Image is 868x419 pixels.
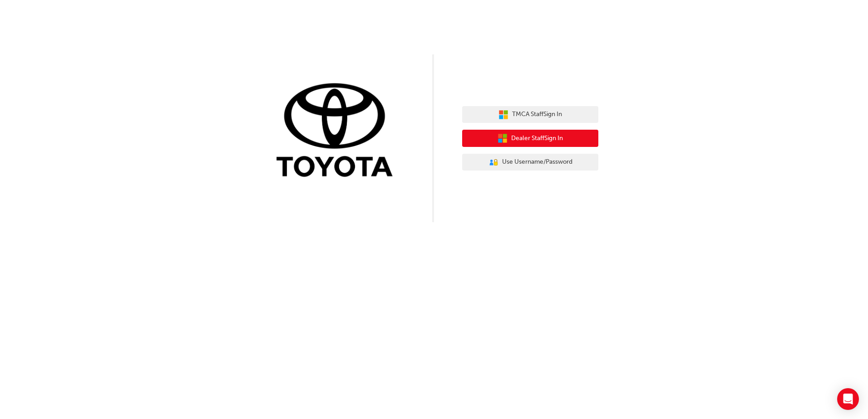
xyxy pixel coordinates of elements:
[462,130,598,147] button: Dealer StaffSign In
[462,106,598,123] button: TMCA StaffSign In
[511,133,563,144] span: Dealer Staff Sign In
[270,81,406,181] img: Trak
[502,157,572,167] span: Use Username/Password
[462,154,598,171] button: Use Username/Password
[512,109,562,120] span: TMCA Staff Sign In
[837,388,859,410] div: Open Intercom Messenger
